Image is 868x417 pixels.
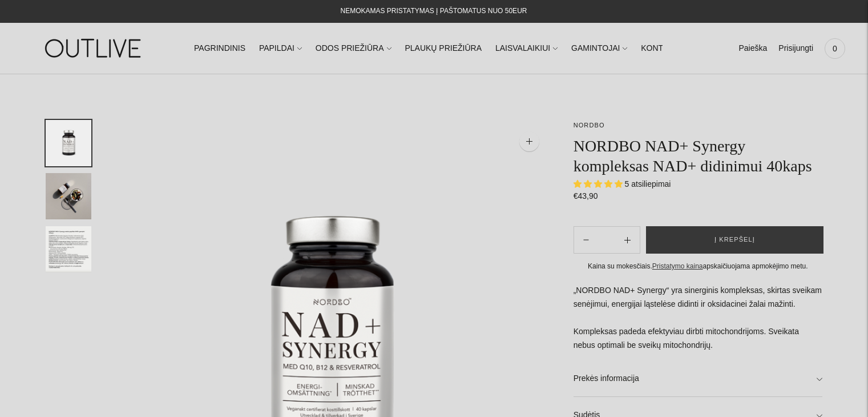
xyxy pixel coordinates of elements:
a: ODOS PRIEŽIŪRA [316,36,391,61]
span: 5.00 stars [574,179,625,189]
a: 0 [825,36,845,61]
a: PAGRINDINIS [194,36,245,61]
button: Subtract product quantity [615,226,640,254]
a: PLAUKŲ PRIEŽIŪRA [405,36,482,61]
a: Paieška [738,36,767,61]
a: Prekės informacija [574,360,822,397]
a: Prisijungti [778,36,813,61]
button: Translation missing: en.general.accessibility.image_thumbail [46,173,91,219]
img: OUTLIVE [23,29,165,68]
a: PAPILDAI [259,36,302,61]
button: Į krepšelį [646,226,823,254]
span: 0 [827,41,843,57]
a: GAMINTOJAI [571,36,627,61]
input: Product quantity [598,232,615,248]
a: NORDBO [574,122,605,129]
button: Translation missing: en.general.accessibility.image_thumbail [46,120,91,166]
a: LAISVALAIKIUI [495,36,558,61]
div: Kaina su mokesčiais. apskaičiuojama apmokėjimo metu. [574,260,822,272]
span: €43,90 [574,191,598,201]
span: Į krepšelį [714,234,755,246]
span: 5 atsiliepimai [625,179,671,189]
button: Add product quantity [574,226,598,254]
button: Translation missing: en.general.accessibility.image_thumbail [46,226,91,272]
a: KONTAKTAI [641,36,685,61]
a: Pristatymo kaina [652,262,703,270]
h1: NORDBO NAD+ Synergy kompleksas NAD+ didinimui 40kaps [574,136,822,176]
div: NEMOKAMAS PRISTATYMAS Į PAŠTOMATUS NUO 50EUR [341,5,527,18]
p: „NORDBO NAD+ Synergy“ yra sinerginis kompleksas, skirtas sveikam senėjimui, energijai ląstelėse d... [574,284,822,352]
